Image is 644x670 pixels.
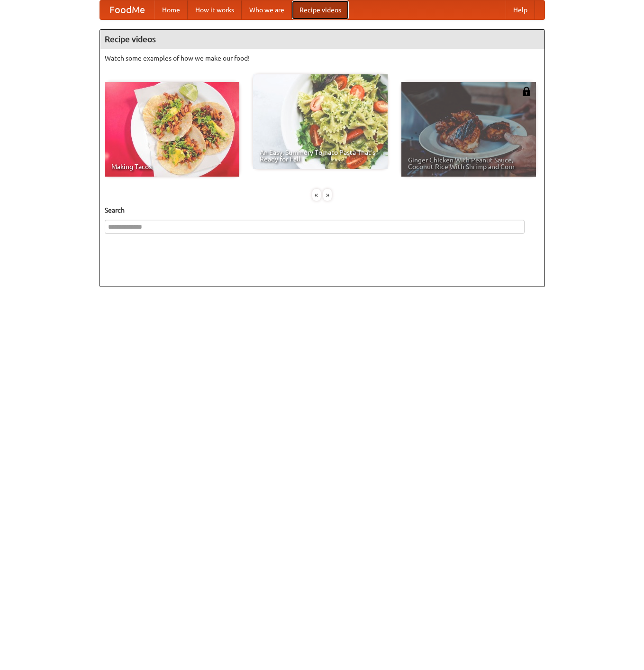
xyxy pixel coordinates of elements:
div: « [312,189,321,201]
p: Watch some examples of how we make our food! [105,54,540,63]
img: 483408.png [522,87,531,96]
a: An Easy, Summery Tomato Pasta That's Ready for Fall [253,74,388,169]
div: » [323,189,332,201]
span: Making Tacos [111,163,233,170]
span: An Easy, Summery Tomato Pasta That's Ready for Fall [260,149,381,162]
h5: Search [105,205,540,215]
a: Help [506,0,535,19]
a: How it works [188,0,242,19]
a: FoodMe [100,0,154,19]
h4: Recipe videos [100,30,544,49]
a: Making Tacos [105,82,239,177]
a: Who we are [242,0,292,19]
a: Recipe videos [292,0,349,19]
a: Home [154,0,188,19]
